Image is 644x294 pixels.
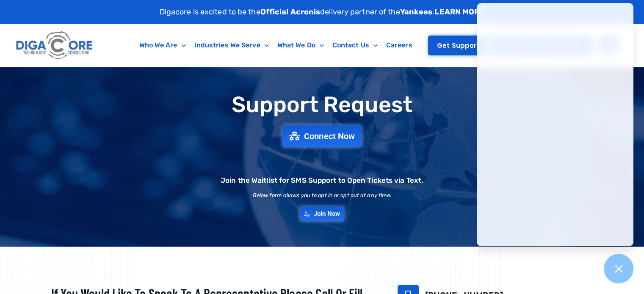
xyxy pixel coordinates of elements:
[437,42,479,49] span: Get Support
[14,28,95,63] img: Digacore logo 1
[260,7,321,16] strong: Official Acronis
[129,36,422,55] nav: Menu
[328,36,382,55] a: Contact Us
[314,211,340,217] span: Join Now
[300,206,345,221] a: Join Now
[30,93,614,117] h1: Support Request
[477,3,633,246] iframe: Chatgenie Messenger
[400,7,433,16] strong: Yankees
[135,36,190,55] a: Who We Are
[282,125,362,147] a: Connect Now
[221,177,423,184] h2: Join the Waitlist for SMS Support to Open Tickets via Text.
[273,36,328,55] a: What We Do
[160,6,485,18] p: Digacore is excited to be the delivery partner of the .
[304,132,355,140] span: Connect Now
[382,36,417,55] a: Careers
[253,192,392,198] h2: Below form allows you to opt in or opt out at any time.
[190,36,273,55] a: Industries We Serve
[434,7,484,16] a: LEARN MORE
[428,36,488,55] a: Get Support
